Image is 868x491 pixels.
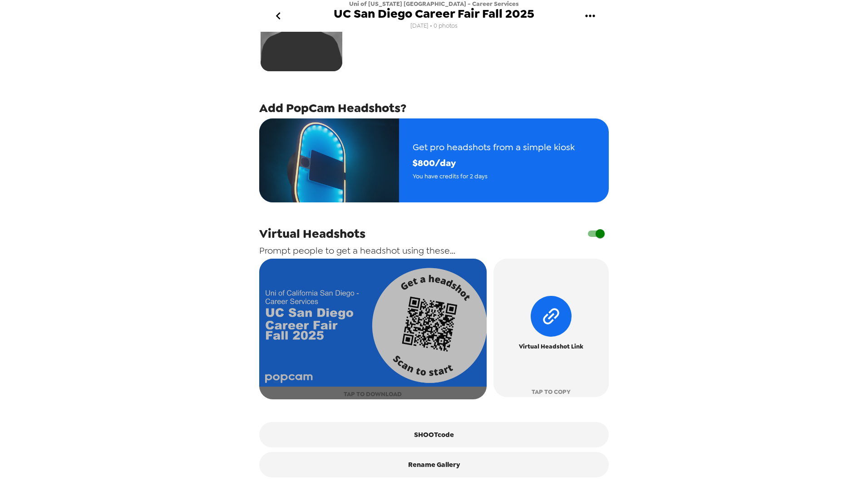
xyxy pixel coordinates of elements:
span: Get pro headshots from a simple kiosk [413,139,575,155]
button: gallery menu [575,1,605,31]
button: SHOOTcode [259,422,609,447]
span: Virtual Headshots [259,226,365,242]
span: TAP TO DOWNLOAD [344,389,402,399]
span: Add PopCam Headshots? [259,100,406,116]
img: popcam example [259,118,399,202]
button: go back [263,1,293,31]
button: Virtual Headshot LinkTAP TO COPY [493,259,609,397]
span: TAP TO COPY [532,387,571,397]
button: Rename Gallery [259,452,609,477]
span: UC San Diego Career Fair Fall 2025 [334,8,534,20]
img: qr card [259,259,487,387]
button: TAP TO DOWNLOAD [259,259,487,399]
span: Prompt people to get a headshot using these... [259,245,455,256]
span: Virtual Headshot Link [519,341,583,352]
span: [DATE] • 0 photos [410,20,458,32]
button: Get pro headshots from a simple kiosk$800/dayYou have credits for 2 days [259,118,609,202]
span: $ 800 /day [413,155,575,171]
span: You have credits for 2 days [413,171,575,182]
